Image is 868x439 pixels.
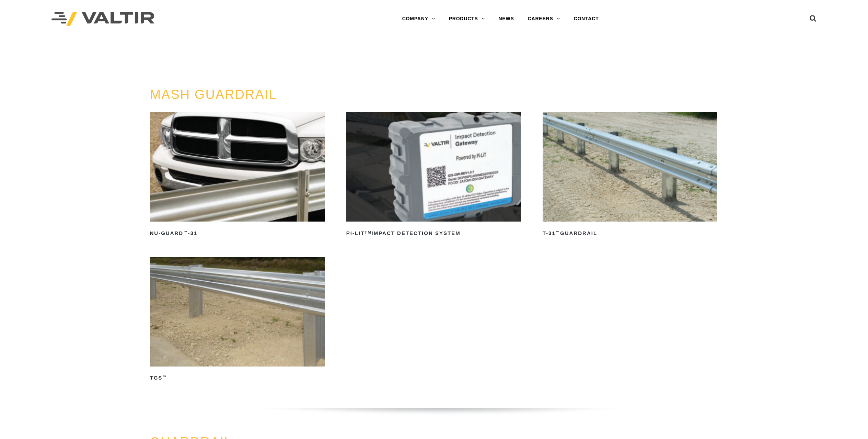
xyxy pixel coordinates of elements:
a: TGS™ [150,257,325,384]
a: T-31™Guardrail [543,112,717,239]
h2: T-31 Guardrail [543,228,717,239]
a: CAREERS [521,12,567,26]
sup: TM [364,230,371,234]
a: NEWS [491,12,521,26]
h2: PI-LIT Impact Detection System [346,228,521,239]
sup: ™ [183,230,188,234]
sup: ™ [556,230,560,234]
a: NU-GUARD™-31 [150,112,325,239]
a: COMPANY [395,12,442,26]
a: CONTACT [567,12,605,26]
sup: ™ [162,375,167,379]
a: PRODUCTS [442,12,492,26]
h2: TGS [150,373,325,384]
a: MASH GUARDRAIL [150,87,277,102]
a: PI-LITTMImpact Detection System [346,112,521,239]
h2: NU-GUARD -31 [150,228,325,239]
img: Valtir [51,12,154,26]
